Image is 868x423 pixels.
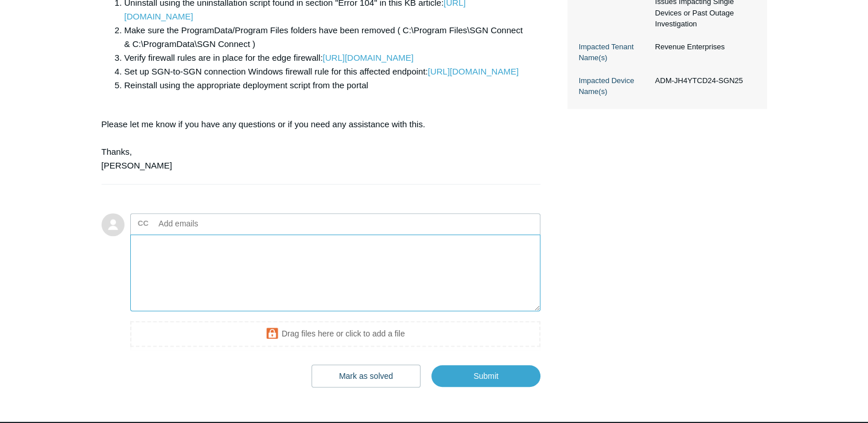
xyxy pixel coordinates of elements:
dt: Impacted Tenant Name(s) [579,41,649,64]
dd: Revenue Enterprises [649,41,756,53]
button: Mark as solved [312,365,421,387]
li: Set up SGN-to-SGN connection Windows firewall rule for this affected endpoint: [124,65,530,79]
input: Submit [431,365,540,387]
li: Make sure the ProgramData/Program Files folders have been removed ( C:\Program Files\SGN Connect ... [124,23,530,51]
textarea: Add your reply [130,234,541,312]
li: Verify firewall rules are in place for the edge firewall: [124,51,530,65]
li: Reinstall using the appropriate deployment script from the portal [124,79,530,92]
a: [URL][DOMAIN_NAME] [428,66,519,76]
dd: ADM-JH4YTCD24-SGN25 [649,75,756,87]
a: [URL][DOMAIN_NAME] [323,53,414,62]
input: Add emails [154,215,278,232]
dt: Impacted Device Name(s) [579,75,649,97]
label: CC [138,215,149,232]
